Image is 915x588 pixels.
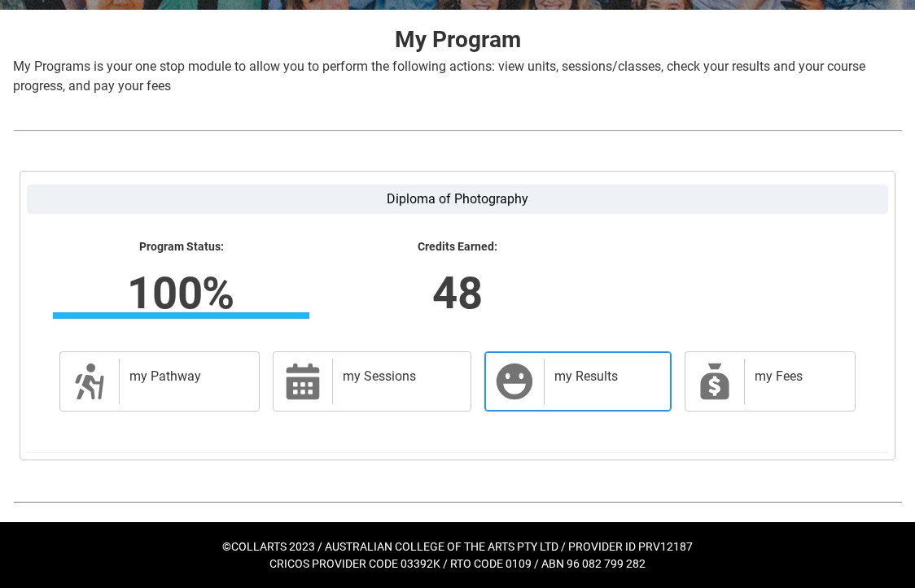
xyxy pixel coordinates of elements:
h2: my Sessions [343,368,454,385]
span: My Programs is your one stop module to allow you to perform the following actions: view units, se... [13,59,865,94]
lightning-formatted-text: Credits Earned: [329,240,585,255]
strong: My Program [395,26,521,53]
lightning-formatted-number: 48 [239,260,676,327]
img: REDU_GREY_LINE [13,123,902,138]
a: my Sessions [273,351,471,412]
span: Description of icon when needed [70,362,109,401]
div: Progress Bar [53,312,309,319]
h2: my Pathway [129,368,243,385]
h2: my Results [554,368,655,385]
label: Diploma of Photography [27,185,888,214]
lightning-formatted-text: Program Status: [53,240,309,255]
a: my Results [484,351,672,412]
h2: my Fees [755,368,838,385]
span: My Payments [695,362,734,401]
a: my Pathway [59,351,260,412]
img: REDU_GREY_LINE [13,494,902,510]
a: my Fees [685,351,856,412]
